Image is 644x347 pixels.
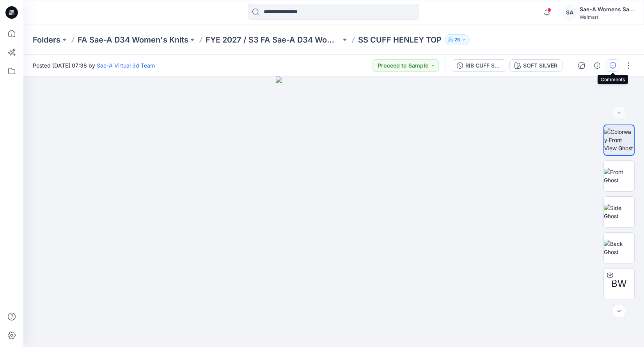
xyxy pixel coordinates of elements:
[33,61,155,69] span: Posted [DATE] 07:38 by
[523,61,557,70] div: SOFT SILVER
[509,59,562,72] button: SOFT SILVER
[580,14,634,20] div: Walmart
[591,59,603,72] button: Details
[445,34,470,45] button: 25
[358,34,442,45] p: SS CUFF HENLEY TOP
[604,240,634,256] img: Back Ghost
[454,36,460,44] p: 25
[604,168,634,184] img: Front Ghost
[580,5,634,14] div: Sae-A Womens Sales Team
[78,34,188,45] a: FA Sae-A D34 Women's Knits
[206,34,341,45] a: FYE 2027 / S3 FA Sae-A D34 Women's Knits
[604,204,634,220] img: Side Ghost
[611,277,627,291] span: BW
[604,128,634,152] img: Colorway Front View Ghost
[562,5,577,20] div: SA
[97,62,155,69] a: Sae-A Virtual 3d Team
[33,34,60,45] a: Folders
[452,59,506,72] button: RIB CUFF SWEATPANT_SOFT SILVER
[276,77,392,347] img: eyJhbGciOiJIUzI1NiIsImtpZCI6IjAiLCJzbHQiOiJzZXMiLCJ0eXAiOiJKV1QifQ.eyJkYXRhIjp7InR5cGUiOiJzdG9yYW...
[465,61,501,70] div: RIB CUFF SWEATPANT_SOFT SILVER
